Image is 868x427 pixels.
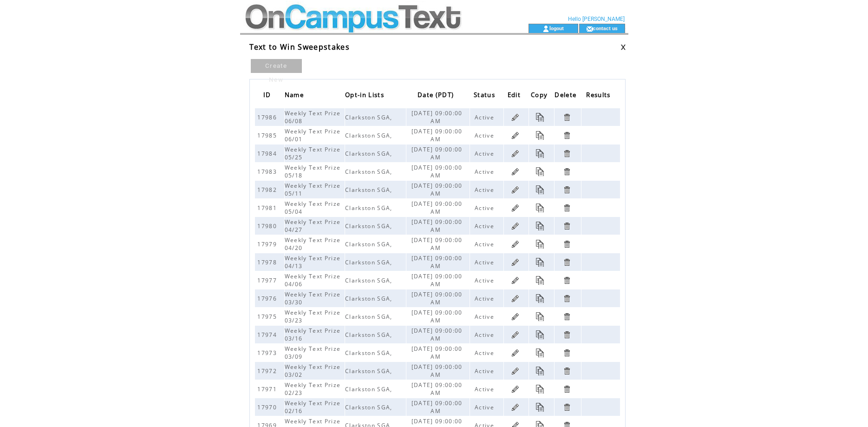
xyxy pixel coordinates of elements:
[345,313,395,321] span: Clarkston SGA,
[511,222,520,230] a: Click to edit
[475,150,496,158] span: Active
[345,168,395,176] span: Clarkston SGA,
[511,131,520,140] a: Click to edit
[511,167,520,176] a: Click to edit
[475,403,496,411] span: Active
[475,276,496,284] span: Active
[411,381,463,397] span: [DATE] 09:00:00 AM
[511,294,520,303] a: Click to edit
[411,272,463,288] span: [DATE] 09:00:00 AM
[345,186,395,194] span: Clarkston SGA,
[411,327,463,342] span: [DATE] 09:00:00 AM
[536,330,545,339] a: Click to copy
[257,295,279,302] span: 17976
[562,222,571,230] a: Click to delete
[475,204,496,212] span: Active
[257,313,279,321] span: 17975
[562,167,571,176] a: Click to delete
[257,258,279,266] span: 17978
[257,240,279,248] span: 17979
[536,167,545,176] a: Click to copy
[285,399,341,415] span: Weekly Text Prize 02/16
[345,258,395,266] span: Clarkston SGA,
[345,276,395,284] span: Clarkston SGA,
[562,276,571,285] a: Click to delete
[285,272,341,288] span: Weekly Text Prize 04/06
[511,113,520,122] a: Click to edit
[562,149,571,158] a: Click to delete
[511,330,520,339] a: Click to edit
[285,254,341,270] span: Weekly Text Prize 04/13
[249,42,350,52] span: Text to Win Sweepstakes
[285,164,341,179] span: Weekly Text Prize 05/18
[411,363,463,379] span: [DATE] 09:00:00 AM
[285,109,341,125] span: Weekly Text Prize 06/08
[536,312,545,321] a: Click to copy
[285,236,341,252] span: Weekly Text Prize 04/20
[257,331,279,339] span: 17974
[345,113,395,121] span: Clarkston SGA,
[411,109,463,125] span: [DATE] 09:00:00 AM
[411,309,463,324] span: [DATE] 09:00:00 AM
[257,131,279,139] span: 17985
[536,113,545,122] a: Click to copy
[536,204,545,212] a: Click to copy
[257,113,279,121] span: 17986
[562,113,571,122] a: Click to delete
[257,222,279,230] span: 17980
[536,131,545,140] a: Click to copy
[411,345,463,361] span: [DATE] 09:00:00 AM
[536,185,545,194] a: Click to copy
[475,113,496,121] span: Active
[411,182,463,197] span: [DATE] 09:00:00 AM
[411,127,463,143] span: [DATE] 09:00:00 AM
[511,276,520,285] a: Click to edit
[411,145,463,161] span: [DATE] 09:00:00 AM
[345,295,395,302] span: Clarkston SGA,
[475,240,496,248] span: Active
[345,331,395,339] span: Clarkston SGA,
[511,367,520,375] a: Click to edit
[285,363,341,379] span: Weekly Text Prize 03/02
[345,222,395,230] span: Clarkston SGA,
[411,200,463,216] span: [DATE] 09:00:00 AM
[562,204,571,212] a: Click to delete
[536,403,545,412] a: Click to copy
[511,185,520,194] a: Click to edit
[562,367,571,375] a: Click to delete
[562,312,571,321] a: Click to delete
[257,385,279,393] span: 17971
[542,25,549,33] img: account_icon.gif
[257,168,279,176] span: 17983
[568,16,625,22] span: Hello [PERSON_NAME]
[511,149,520,158] a: Click to edit
[263,88,274,104] span: ID
[285,182,341,197] span: Weekly Text Prize 05/11
[475,186,496,194] span: Active
[508,88,523,104] span: Edit
[536,294,545,303] a: Click to copy
[562,240,571,249] a: Click to delete
[345,88,386,104] span: Opt-in Lists
[285,200,341,216] span: Weekly Text Prize 05/04
[562,385,571,394] a: Click to delete
[345,349,395,357] span: Clarkston SGA,
[531,88,550,104] span: Copy
[474,88,497,104] span: Status
[586,88,613,104] span: Results
[285,145,341,161] span: Weekly Text Prize 05/25
[285,88,306,104] span: Name
[511,385,520,394] a: Click to edit
[536,385,545,394] a: Click to copy
[345,204,395,212] span: Clarkston SGA,
[345,240,395,248] span: Clarkston SGA,
[475,349,496,357] span: Active
[285,290,341,306] span: Weekly Text Prize 03/30
[257,276,279,284] span: 17977
[475,367,496,375] span: Active
[285,381,341,397] span: Weekly Text Prize 02/23
[285,127,341,143] span: Weekly Text Prize 06/01
[475,168,496,176] span: Active
[475,385,496,393] span: Active
[257,150,279,158] span: 17984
